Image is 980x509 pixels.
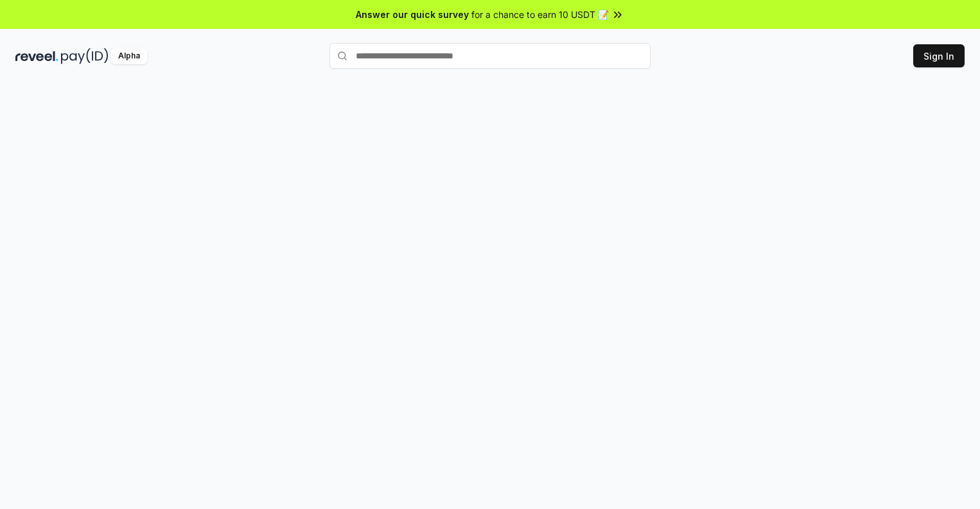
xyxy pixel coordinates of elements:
[111,48,147,64] div: Alpha
[61,48,109,64] img: pay_id
[913,44,965,67] button: Sign In
[15,48,58,64] img: reveel_dark
[471,8,609,21] span: for a chance to earn 10 USDT 📝
[356,8,469,21] span: Answer our quick survey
